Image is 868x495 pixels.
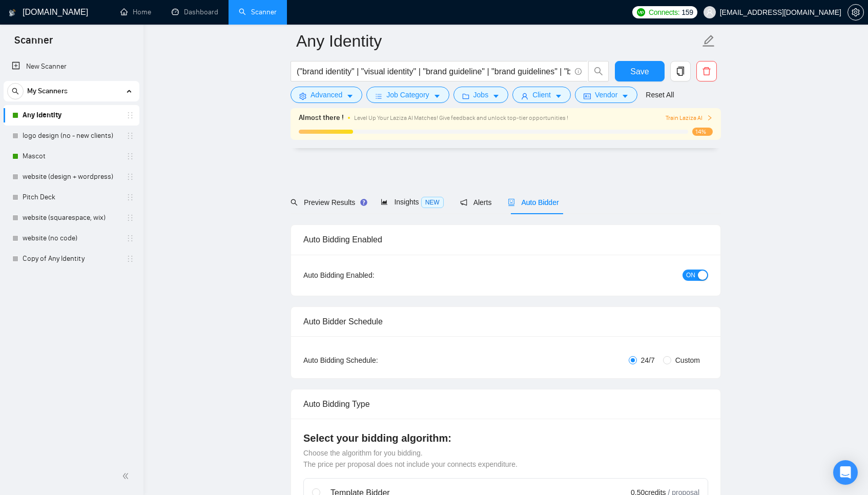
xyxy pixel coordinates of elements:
[575,68,582,75] span: info-circle
[8,88,23,95] span: search
[366,87,449,103] button: barsJob Categorycaret-down
[508,198,559,207] span: Auto Bidder
[381,198,388,205] span: area-chart
[291,87,362,103] button: settingAdvancedcaret-down
[702,34,715,48] span: edit
[126,132,134,140] span: holder
[27,81,68,101] span: My Scanners
[299,92,306,100] span: setting
[126,111,134,119] span: holder
[589,67,608,76] span: search
[508,199,515,206] span: robot
[346,92,354,100] span: caret-down
[512,87,571,103] button: userClientcaret-down
[296,28,700,54] input: Scanner name...
[7,83,24,99] button: search
[670,61,691,81] button: copy
[649,7,679,18] span: Connects:
[671,67,690,76] span: copy
[696,61,717,81] button: delete
[297,65,570,78] input: Search Freelance Jobs...
[615,61,665,81] button: Save
[453,87,509,103] button: folderJobscaret-down
[299,112,344,123] span: Almost there !
[126,173,134,181] span: holder
[706,9,713,16] span: user
[421,197,444,208] span: NEW
[126,152,134,160] span: holder
[303,225,708,254] div: Auto Bidding Enabled
[23,249,120,269] a: Copy of Any Identity
[622,92,629,100] span: caret-down
[23,228,120,249] a: website (no code)
[630,65,649,78] span: Save
[12,56,131,77] a: New Scanner
[375,92,382,100] span: bars
[460,198,492,207] span: Alerts
[303,270,438,281] div: Auto Bidding Enabled:
[126,214,134,222] span: holder
[291,199,298,206] span: search
[460,199,467,206] span: notification
[4,81,139,269] li: My Scanners
[126,193,134,201] span: holder
[848,4,864,20] button: setting
[126,234,134,242] span: holder
[555,92,562,100] span: caret-down
[354,114,568,121] span: Level Up Your Laziza AI Matches! Give feedback and unlock top-tier opportunities !
[692,128,713,136] span: 14%
[4,56,139,77] li: New Scanner
[833,460,858,485] div: Open Intercom Messenger
[303,431,708,445] h4: Select your bidding algorithm:
[532,89,551,100] span: Client
[122,471,132,481] span: double-left
[681,7,693,18] span: 159
[23,126,120,146] a: logo design (no - new clients)
[172,8,218,16] a: dashboardDashboard
[120,8,151,16] a: homeHome
[637,8,645,16] img: upwork-logo.png
[23,146,120,167] a: Mascot
[303,389,708,419] div: Auto Bidding Type
[588,61,609,81] button: search
[686,270,695,281] span: ON
[23,208,120,228] a: website (squarespace, wix)
[239,8,277,16] a: searchScanner
[433,92,441,100] span: caret-down
[848,8,864,16] a: setting
[646,89,674,100] a: Reset All
[473,89,489,100] span: Jobs
[584,92,591,100] span: idcard
[126,255,134,263] span: holder
[521,92,528,100] span: user
[23,105,120,126] a: Any Identity
[386,89,429,100] span: Job Category
[303,449,518,468] span: Choose the algorithm for you bidding. The price per proposal does not include your connects expen...
[462,92,469,100] span: folder
[666,113,713,123] button: Train Laziza AI
[23,167,120,187] a: website (design + wordpress)
[23,187,120,208] a: Pitch Deck
[359,198,368,207] div: Tooltip anchor
[291,198,364,207] span: Preview Results
[697,67,716,76] span: delete
[492,92,500,100] span: caret-down
[848,8,863,16] span: setting
[303,355,438,366] div: Auto Bidding Schedule:
[707,115,713,121] span: right
[9,5,16,21] img: logo
[575,87,637,103] button: idcardVendorcaret-down
[311,89,342,100] span: Advanced
[595,89,617,100] span: Vendor
[303,307,708,336] div: Auto Bidder Schedule
[637,355,659,366] span: 24/7
[671,355,704,366] span: Custom
[6,33,61,54] span: Scanner
[381,198,443,206] span: Insights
